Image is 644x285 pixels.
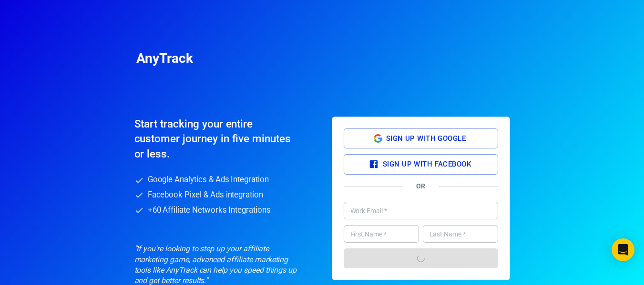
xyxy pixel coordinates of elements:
[136,53,508,63] h2: AnyTrack
[423,225,498,243] input: Doe
[344,128,498,148] button: Sign up with Google
[344,202,498,219] input: john.doe@company.com
[134,117,291,161] h6: Start tracking your entire customer journey in five minutes or less.
[344,154,498,174] button: Sign up with Facebook
[416,181,425,191] span: Or
[134,175,313,185] li: Google Analytics & Ads Integration
[612,238,634,261] div: Open Intercom Messenger
[344,225,419,243] input: John
[134,190,313,200] li: Facebook Pixel & Ads integration
[134,205,313,216] li: +60 Affiliate Networks Integrations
